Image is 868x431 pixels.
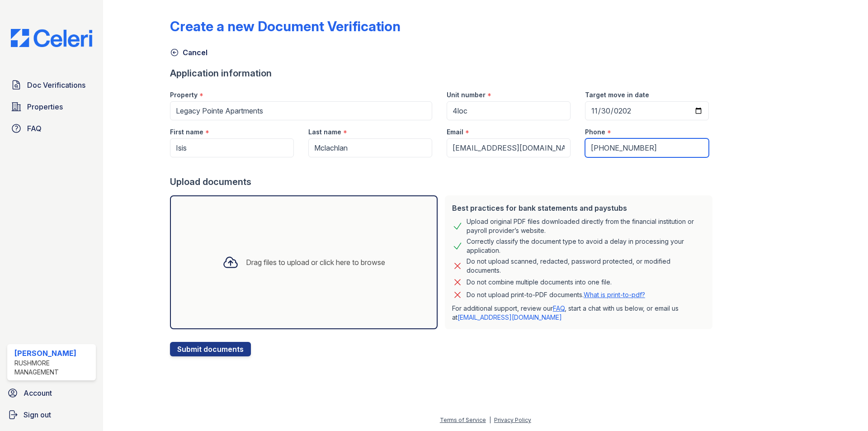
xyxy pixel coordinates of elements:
div: Upload original PDF files downloaded directly from the financial institution or payroll provider’... [467,217,705,235]
div: Do not upload scanned, redacted, password protected, or modified documents. [467,257,705,275]
div: | [489,417,491,423]
a: Properties [7,98,96,116]
a: What is print-to-pdf? [584,291,645,298]
div: Drag files to upload or click here to browse [246,257,385,268]
label: First name [170,128,203,137]
div: Best practices for bank statements and paystubs [452,203,705,213]
a: Sign out [4,406,99,424]
span: FAQ [27,123,42,134]
a: Doc Verifications [7,76,96,94]
a: FAQ [553,304,565,312]
label: Property [170,90,198,99]
label: Email [447,128,463,137]
a: Account [4,384,99,402]
div: Rushmore Management [14,359,92,377]
label: Target move in date [585,90,649,99]
span: Properties [27,101,63,112]
div: Upload documents [170,175,716,188]
a: Terms of Service [440,417,486,423]
a: [EMAIL_ADDRESS][DOMAIN_NAME] [458,313,562,321]
label: Unit number [447,90,486,99]
div: Do not combine multiple documents into one file. [467,277,612,288]
div: Application information [170,67,716,80]
span: Sign out [24,409,51,420]
div: Correctly classify the document type to avoid a delay in processing your application. [467,237,705,255]
a: Cancel [170,47,208,58]
p: Do not upload print-to-PDF documents. [467,290,645,299]
label: Phone [585,128,605,137]
span: Account [24,388,52,398]
img: CE_Logo_Blue-a8612792a0a2168367f1c8372b55b34899dd931a85d93a1a3d3e32e68fde9ad4.png [4,29,99,47]
div: [PERSON_NAME] [14,348,92,359]
span: Doc Verifications [27,80,85,90]
p: For additional support, review our , start a chat with us below, or email us at [452,304,705,322]
button: Submit documents [170,342,251,356]
label: Last name [308,128,341,137]
div: Create a new Document Verification [170,18,401,34]
a: FAQ [7,119,96,137]
a: Privacy Policy [494,417,531,423]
